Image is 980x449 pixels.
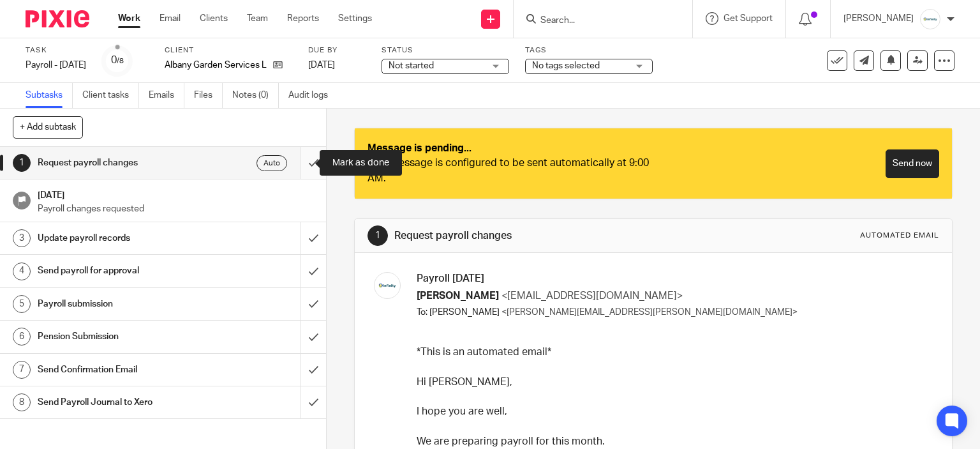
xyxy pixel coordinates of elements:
[417,291,499,301] span: [PERSON_NAME]
[194,83,223,108] a: Files
[389,61,434,70] span: Not started
[886,149,939,178] a: Send now
[38,153,204,172] h1: Request payroll changes
[165,45,292,56] label: Client
[288,83,338,108] a: Audit logs
[26,59,86,72] div: Payroll - August 2025
[38,294,204,314] h1: Payroll submission
[38,327,204,346] h1: Pension Submission
[13,328,31,346] div: 6
[860,231,939,241] div: Automated email
[13,295,31,313] div: 5
[38,360,204,379] h1: Send Confirmation Email
[82,83,139,108] a: Client tasks
[501,291,683,301] span: <[EMAIL_ADDRESS][DOMAIN_NAME]>
[367,143,471,153] strong: Message is pending...
[287,12,319,25] a: Reports
[26,10,89,27] img: Pixie
[118,12,140,25] a: Work
[165,59,267,72] p: Albany Garden Services Ltd
[13,116,83,138] button: + Add subtask
[417,308,500,317] span: To: [PERSON_NAME]
[338,12,372,25] a: Settings
[149,83,184,108] a: Emails
[382,45,509,56] label: Status
[13,154,31,172] div: 1
[247,12,268,25] a: Team
[367,225,388,246] div: 1
[308,61,335,70] span: [DATE]
[13,361,31,379] div: 7
[38,229,204,248] h1: Update payroll records
[38,261,204,280] h1: Send payroll for approval
[256,155,287,171] div: Auto
[117,57,124,65] small: /8
[532,61,600,70] span: No tags selected
[394,229,680,243] h1: Request payroll changes
[26,83,73,108] a: Subtasks
[374,272,401,299] img: Infinity%20Logo%20with%20Whitespace%20.png
[38,186,313,202] h1: [DATE]
[920,9,940,29] img: Infinity%20Logo%20with%20Whitespace%20.png
[13,393,31,411] div: 8
[26,59,86,72] div: Payroll - [DATE]
[539,15,654,27] input: Search
[417,345,930,360] p: *This is an automated email*
[417,434,930,449] p: We are preparing payroll for this month.
[13,263,31,280] div: 4
[38,202,313,215] p: Payroll changes requested
[13,229,31,247] div: 3
[232,83,279,108] a: Notes (0)
[525,45,653,56] label: Tags
[501,308,798,317] span: <[PERSON_NAME][EMAIL_ADDRESS][PERSON_NAME][DOMAIN_NAME]>
[843,12,914,25] p: [PERSON_NAME]
[38,393,204,412] h1: Send Payroll Journal to Xero
[26,45,86,56] label: Task
[417,272,930,285] h3: Payroll [DATE]
[111,53,124,68] div: 0
[200,12,228,25] a: Clients
[417,375,930,390] p: Hi [PERSON_NAME],
[417,404,930,419] p: I hope you are well,
[160,12,181,25] a: Email
[367,156,653,186] div: This message is configured to be sent automatically at 9:00 AM.
[308,45,366,56] label: Due by
[724,14,773,23] span: Get Support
